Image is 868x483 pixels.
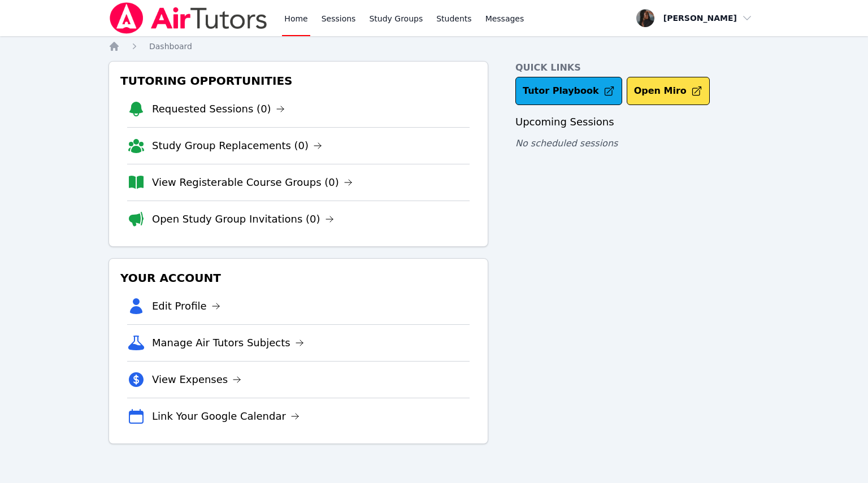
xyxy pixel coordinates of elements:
[515,61,759,75] h4: Quick Links
[149,42,192,51] span: Dashboard
[515,138,618,149] span: No scheduled sessions
[152,408,300,424] a: Link Your Google Calendar
[149,41,192,52] a: Dashboard
[152,335,304,351] a: Manage Air Tutors Subjects
[152,138,322,154] a: Study Group Replacements (0)
[515,114,759,130] h3: Upcoming Sessions
[118,268,479,288] h3: Your Account
[118,71,479,91] h3: Tutoring Opportunities
[108,2,268,34] img: Air Tutors
[152,101,285,117] a: Requested Sessions (0)
[627,77,710,105] button: Open Miro
[152,298,220,314] a: Edit Profile
[152,211,334,227] a: Open Study Group Invitations (0)
[152,175,353,190] a: View Registerable Course Groups (0)
[485,13,524,24] span: Messages
[108,41,759,52] nav: Breadcrumb
[152,372,241,388] a: View Expenses
[515,77,622,105] a: Tutor Playbook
